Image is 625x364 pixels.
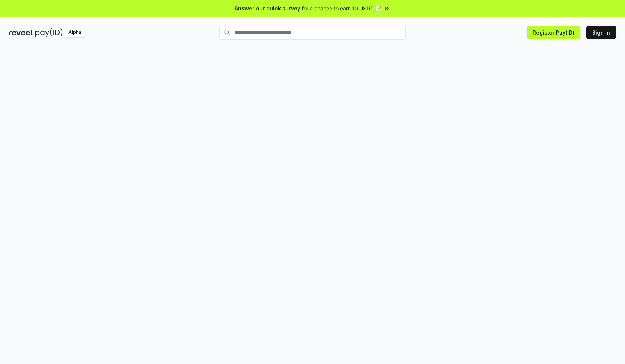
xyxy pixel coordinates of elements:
[35,28,63,37] img: pay_id
[527,26,580,39] button: Register Pay(ID)
[302,4,381,12] span: for a chance to earn 10 USDT 📝
[9,28,34,37] img: reveel_dark
[586,26,616,39] button: Sign In
[235,4,300,12] span: Answer our quick survey
[64,28,85,37] div: Alpha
